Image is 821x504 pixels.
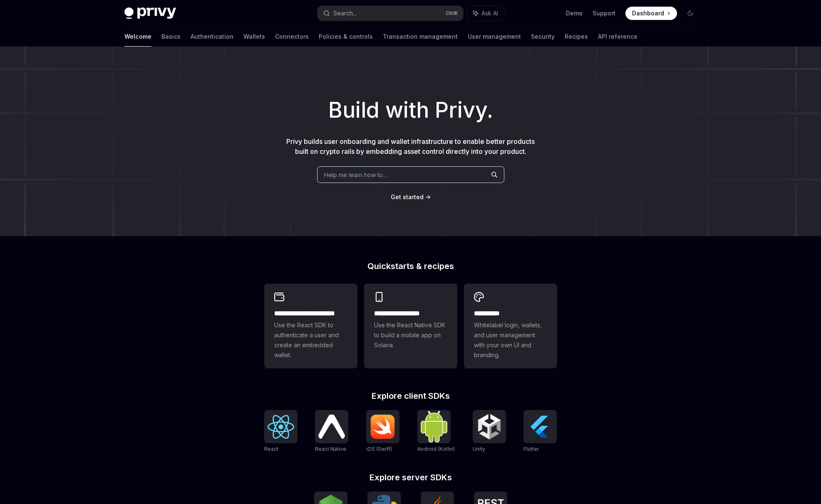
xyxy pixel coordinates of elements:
[286,137,535,156] span: Privy builds user onboarding and wallet infrastructure to enable better products built on crypto ...
[391,193,424,200] span: Get started
[593,9,615,17] a: Support
[527,413,553,440] img: Flutter
[481,9,498,17] span: Ask AI
[324,170,387,179] span: Help me learn how to…
[684,7,697,20] button: Toggle dark mode
[161,27,181,47] a: Basics
[476,413,503,440] img: Unity
[124,27,151,47] a: Welcome
[333,8,357,18] div: Search...
[315,446,346,452] span: React Native
[124,7,176,19] img: dark logo
[391,193,424,201] a: Get started
[275,27,309,47] a: Connectors
[625,7,677,20] a: Dashboard
[383,27,458,47] a: Transaction management
[274,320,347,360] span: Use the React SDK to authenticate a user and create an embedded wallet.
[565,27,588,47] a: Recipes
[473,410,506,453] a: UnityUnity
[370,414,396,439] img: iOS (Swift)
[474,320,547,360] span: Whitelabel login, wallets, and user management with your own UI and branding.
[191,27,233,47] a: Authentication
[319,27,373,47] a: Policies & controls
[13,94,808,126] h1: Build with Privy.
[598,27,637,47] a: API reference
[315,410,348,453] a: React NativeReact Native
[264,473,557,482] h2: Explore server SDKs
[421,411,447,442] img: Android (Kotlin)
[366,446,392,452] span: iOS (Swift)
[318,415,345,438] img: React Native
[364,284,457,368] a: **** **** **** ***Use the React Native SDK to build a mobile app on Solana.
[264,410,298,453] a: ReactReact
[531,27,555,47] a: Security
[523,410,557,453] a: FlutterFlutter
[523,446,539,452] span: Flutter
[374,320,447,350] span: Use the React Native SDK to build a mobile app on Solana.
[268,415,294,439] img: React
[243,27,265,47] a: Wallets
[446,10,458,17] span: Ctrl K
[366,410,399,453] a: iOS (Swift)iOS (Swift)
[566,9,583,17] a: Demo
[473,446,485,452] span: Unity
[632,9,664,17] span: Dashboard
[264,262,557,270] h2: Quickstarts & recipes
[264,446,278,452] span: React
[317,6,463,21] button: Search...CtrlK
[467,6,504,21] button: Ask AI
[417,410,455,453] a: Android (Kotlin)Android (Kotlin)
[468,27,521,47] a: User management
[264,392,557,400] h2: Explore client SDKs
[417,446,455,452] span: Android (Kotlin)
[464,284,557,368] a: **** *****Whitelabel login, wallets, and user management with your own UI and branding.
